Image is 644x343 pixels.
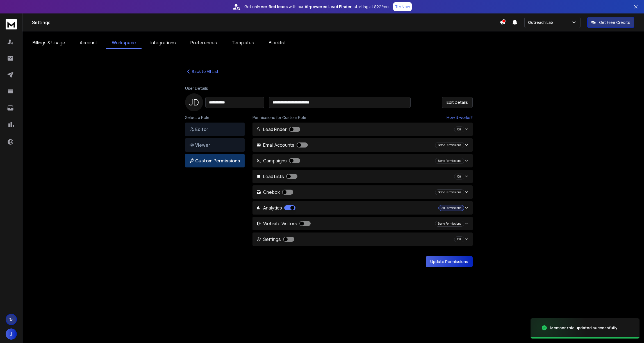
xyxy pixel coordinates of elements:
p: User Details [185,86,473,91]
div: J D [185,93,203,111]
button: Update Permissions [426,256,473,267]
button: Back to All List [185,68,219,75]
div: Some Permissions [435,158,464,164]
button: Try Now [393,2,412,11]
button: Edit Details [442,97,473,108]
button: Email Accounts Some Permissions [252,138,473,152]
p: Analytics [256,204,295,211]
p: Website Visitors [256,220,311,227]
p: Get only with our starting at $22/mo [244,4,389,10]
p: Settings [256,236,294,243]
button: Website Visitors Some Permissions [252,217,473,230]
span: Permissions for Custom Role [252,115,306,120]
a: Blocklist [263,37,292,49]
button: Lead Finder Off [252,123,473,136]
p: Viewer [190,142,240,148]
div: Some Permissions [435,189,464,195]
a: Account [74,37,103,49]
img: logo [6,19,17,29]
p: Custom Permissions [190,157,240,164]
a: Workspace [106,37,142,49]
div: Off [454,126,464,132]
p: Try Now [395,4,410,10]
a: Templates [226,37,260,49]
div: Some Permissions [435,142,464,148]
strong: AI-powered Lead Finder, [305,4,352,10]
a: Billings & Usage [27,37,71,49]
button: Settings Off [252,232,473,246]
p: Campaigns [256,157,300,164]
p: Editor [190,126,240,133]
p: Lead Finder [256,126,300,133]
p: Get Free Credits [599,20,630,25]
a: Integrations [145,37,181,49]
button: Campaigns Some Permissions [252,154,473,167]
button: Analytics All Permissions [252,201,473,215]
button: Onebox Some Permissions [252,185,473,199]
div: Off [454,236,464,242]
strong: verified leads [261,4,288,10]
button: Lead Lists Off [252,170,473,183]
button: Get Free Credits [587,17,634,28]
h1: Settings [32,19,500,26]
p: Lead Lists [256,173,297,180]
a: Preferences [185,37,223,49]
div: Member role updated successfully [550,325,618,331]
div: Off [454,174,464,179]
p: Onebox [256,189,293,195]
p: Outreach Lab [528,20,555,25]
button: J [6,328,17,340]
p: Email Accounts [256,142,308,148]
div: Some Permissions [435,221,464,227]
a: How it works? [447,115,473,120]
div: All Permissions [438,205,464,211]
p: Select a Role [185,115,245,120]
